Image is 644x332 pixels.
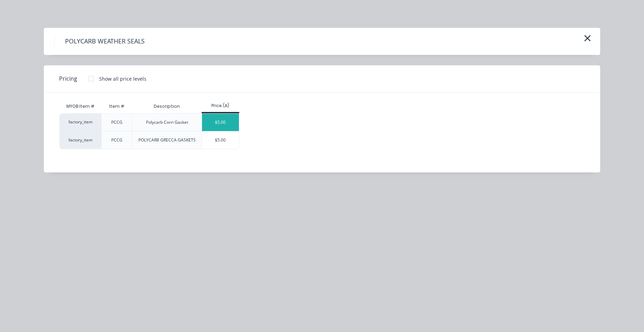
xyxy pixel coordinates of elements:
[111,119,122,125] div: PCCG
[104,98,130,115] div: Item #
[148,98,185,115] div: Description
[202,103,240,109] div: Price (A)
[99,75,146,82] div: Show all price levels
[202,114,239,131] div: $5.00
[146,119,188,125] div: Polycarb Corri Gasket
[59,99,101,113] div: MYOB Item #
[54,35,155,48] h4: POLYCARB WEATHER SEALS
[111,137,122,143] div: PCCG
[59,74,77,83] span: Pricing
[202,131,239,149] div: $5.00
[59,113,101,131] div: factory_item
[59,131,101,149] div: factory_item
[138,137,196,143] div: POLYCARB GRECCA GASKETS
